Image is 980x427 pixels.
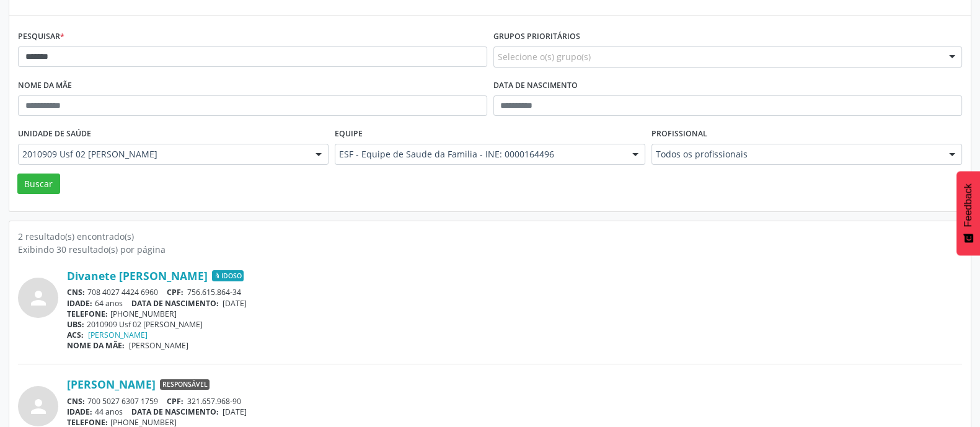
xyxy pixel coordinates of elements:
div: 2 resultado(s) encontrado(s) [18,230,962,243]
span: NOME DA MÃE: [67,340,125,351]
div: Exibindo 30 resultado(s) por página [18,243,962,256]
span: TELEFONE: [67,309,108,319]
label: Profissional [651,125,707,144]
div: 708 4027 4424 6960 [67,287,962,297]
div: 700 5027 6307 1759 [67,396,962,407]
a: [PERSON_NAME] [88,330,148,340]
span: Idoso [212,270,244,281]
span: CNS: [67,287,85,297]
span: DATA DE NASCIMENTO: [131,407,219,417]
i: person [27,287,50,309]
label: Data de nascimento [493,76,578,95]
span: Responsável [160,379,210,390]
div: [PHONE_NUMBER] [67,309,962,319]
span: CPF: [167,396,183,407]
span: ACS: [67,330,84,340]
label: Unidade de saúde [18,125,91,144]
span: [DATE] [223,407,247,417]
a: [PERSON_NAME] [67,377,156,391]
span: Todos os profissionais [656,148,937,161]
label: Grupos prioritários [493,27,580,46]
span: IDADE: [67,298,92,309]
span: 756.615.864-34 [187,287,241,297]
label: Pesquisar [18,27,64,46]
button: Buscar [17,174,60,195]
label: Nome da mãe [18,76,72,95]
button: Feedback - Mostrar pesquisa [956,171,980,255]
span: CPF: [167,287,183,297]
span: 321.657.968-90 [187,396,241,407]
div: 44 anos [67,407,962,417]
span: 2010909 Usf 02 [PERSON_NAME] [22,148,303,161]
div: 64 anos [67,298,962,309]
span: Feedback [963,183,974,227]
label: Equipe [335,125,363,144]
span: [PERSON_NAME] [129,340,188,351]
span: UBS: [67,319,84,330]
span: ESF - Equipe de Saude da Familia - INE: 0000164496 [339,148,620,161]
span: [DATE] [223,298,247,309]
div: 2010909 Usf 02 [PERSON_NAME] [67,319,962,330]
span: DATA DE NASCIMENTO: [131,298,219,309]
a: Divanete [PERSON_NAME] [67,269,208,283]
span: Selecione o(s) grupo(s) [498,50,591,63]
span: IDADE: [67,407,92,417]
span: CNS: [67,396,85,407]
